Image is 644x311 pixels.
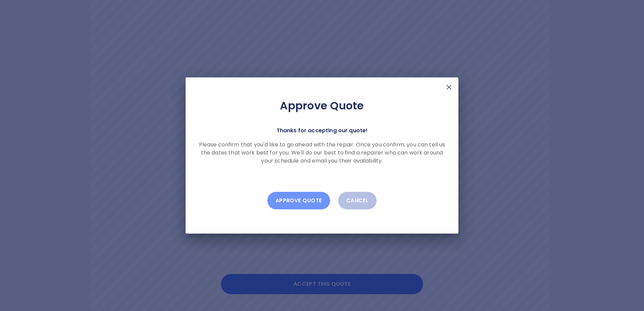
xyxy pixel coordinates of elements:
[196,141,448,165] p: Please confirm that you'd like to go ahead with the repair. Once you confirm, you can tell us the...
[445,83,453,91] img: X Mark
[338,192,377,209] button: Cancel
[277,126,368,135] p: Thanks for accepting our quote!
[267,192,330,209] button: Approve Quote
[196,99,448,112] h2: Approve Quote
